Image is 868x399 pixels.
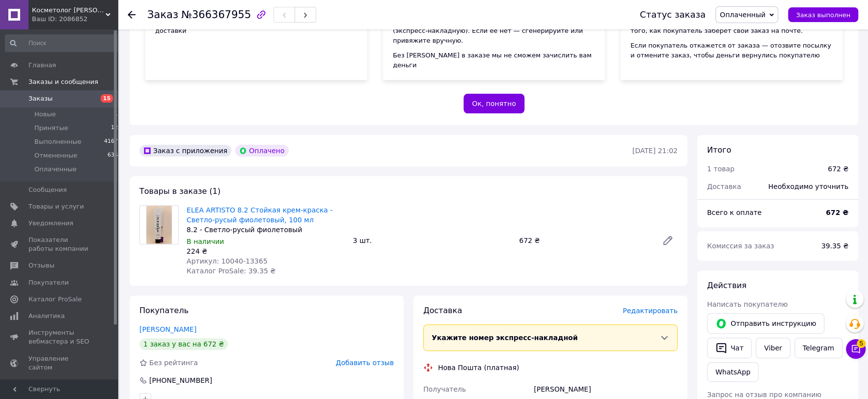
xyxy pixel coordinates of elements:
[187,267,275,275] span: Каталог ProSale: 39.35 ₴
[707,313,824,334] button: Отправить инструкцию
[632,147,678,155] time: [DATE] 21:02
[147,9,178,21] span: Заказ
[393,16,595,46] div: Используйте для отправки созданную в заказе ЭН (экспресс-накладную). Если её нет — сгенерируйте и...
[707,300,787,308] span: Написать покупателю
[707,183,741,190] span: Доставка
[28,202,84,211] span: Товары и услуги
[630,41,833,60] div: Если покупатель откажется от заказа — отозвите посылку и отмените заказ, чтобы деньги вернулись п...
[28,78,98,86] span: Заказы и сообщения
[187,225,345,235] div: 8.2 - Светло-русый фиолетовый
[826,209,848,216] b: 672 ₴
[762,176,854,197] div: Необходимо уточнить
[28,94,53,103] span: Заказы
[794,338,842,358] a: Telegram
[104,137,121,146] span: 41674
[796,11,850,19] span: Заказ выполнен
[821,242,848,250] span: 39.35 ₴
[623,307,678,315] span: Редактировать
[111,124,121,133] span: 128
[139,186,220,196] span: Товары в заказе (1)
[658,231,678,250] a: Редактировать
[101,94,113,103] span: 15
[532,380,679,398] div: [PERSON_NAME]
[139,306,189,315] span: Покупатель
[235,145,288,157] div: Оплачено
[34,165,77,174] span: Оплаченные
[139,325,196,333] a: [PERSON_NAME]
[707,209,761,216] span: Всего к оплате
[423,385,466,393] span: Получатель
[148,375,213,385] div: [PHONE_NUMBER]
[187,238,224,245] span: В наличии
[349,234,515,247] div: 3 шт.
[828,164,848,174] div: 672 ₴
[756,338,790,358] a: Viber
[128,10,136,20] div: Вернуться назад
[187,246,345,256] div: 224 ₴
[640,10,705,20] div: Статус заказа
[336,359,394,367] span: Добавить отзыв
[28,278,69,287] span: Покупатели
[149,359,198,367] span: Без рейтинга
[139,145,231,157] div: Заказ с приложения
[435,363,521,372] div: Нова Пошта (платная)
[34,151,77,160] span: Отмененные
[139,338,228,350] div: 1 заказ у вас на 672 ₴
[707,362,759,382] a: WhatsApp
[28,261,54,270] span: Отзывы
[187,206,332,224] a: ELEA ARTISTO 8.2 Стойкая крем-краска - Светло-русый фиолетовый, 100 мл
[5,34,122,52] input: Поиск
[707,165,734,173] span: 1 товар
[146,206,172,244] img: ELEA ARTISTO 8.2 Стойкая крем-краска - Светло-русый фиолетовый, 100 мл
[515,234,654,247] div: 672 ₴
[707,281,746,290] span: Действия
[28,219,73,228] span: Уведомления
[28,354,91,372] span: Управление сайтом
[846,339,866,359] button: Чат с покупателем5
[707,145,731,155] span: Итого
[463,94,524,113] button: Ок, понятно
[788,7,858,22] button: Заказ выполнен
[187,257,268,265] span: Артикул: 10040-13365
[432,334,578,342] span: Укажите номер экспресс-накладной
[28,312,65,320] span: Аналитика
[857,339,866,348] span: 5
[707,338,752,358] button: Чат
[393,51,595,70] div: Без [PERSON_NAME] в заказе мы не сможем зачислить вам деньги
[28,295,81,304] span: Каталог ProSale
[28,236,91,253] span: Показатели работы компании
[34,124,68,133] span: Принятые
[720,11,765,19] span: Оплаченный
[181,9,251,21] span: №366367955
[34,137,81,146] span: Выполненные
[707,391,821,399] span: Запрос на отзыв про компанию
[707,242,774,250] span: Комиссия за заказ
[28,328,91,346] span: Инструменты вебмастера и SEO
[28,61,56,70] span: Главная
[28,186,67,194] span: Сообщения
[32,15,118,24] div: Ваш ID: 2086852
[108,151,121,160] span: 6357
[32,6,106,15] span: Косметолог сервис lemag.ua
[423,306,462,315] span: Доставка
[34,110,56,119] span: Новые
